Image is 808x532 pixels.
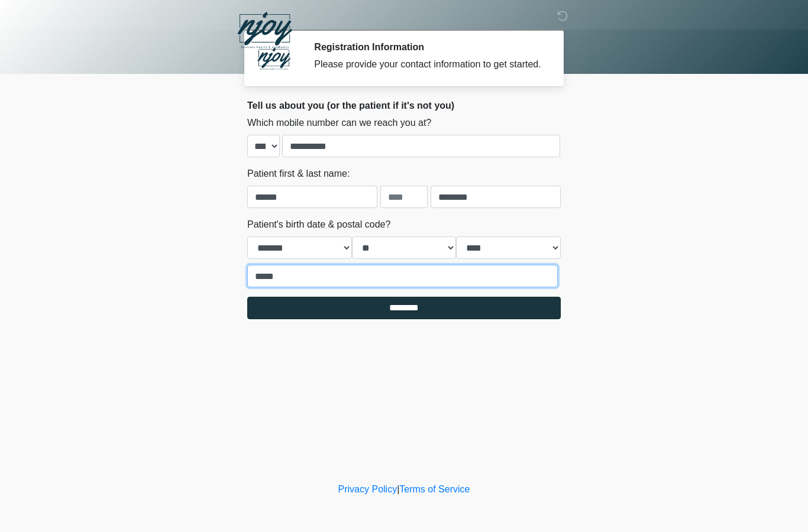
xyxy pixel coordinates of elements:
div: Please provide your contact information to get started. [314,57,543,72]
h2: Tell us about you (or the patient if it's not you) [247,100,561,111]
label: Which mobile number can we reach you at? [247,116,431,130]
a: | [397,484,399,494]
label: Patient first & last name: [247,167,350,181]
label: Patient's birth date & postal code? [247,218,390,232]
a: Privacy Policy [338,484,397,494]
a: Terms of Service [399,484,470,494]
img: NJOY Restored Health & Aesthetics Logo [235,9,294,53]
